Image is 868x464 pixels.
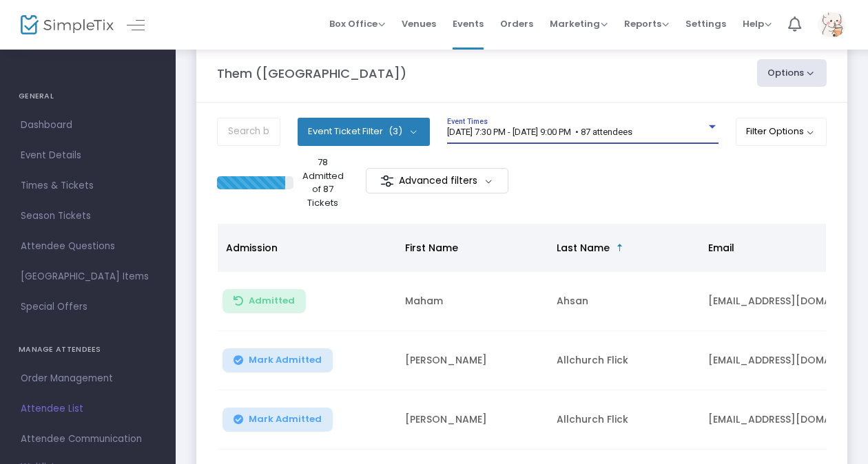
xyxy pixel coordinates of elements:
span: Event Details [21,147,155,165]
td: [PERSON_NAME] [397,331,548,390]
span: Venues [402,6,436,41]
span: Box Office [329,17,385,30]
button: Mark Admitted [223,348,333,372]
span: Last Name [557,241,610,255]
span: Attendee Questions [21,238,155,255]
span: Mark Admitted [249,355,322,366]
span: Attendee Communication [21,430,155,448]
span: [GEOGRAPHIC_DATA] Items [21,268,155,286]
span: Email [708,241,734,255]
span: Settings [685,6,726,41]
button: Options [757,59,827,87]
span: (3) [389,126,402,137]
button: Event Ticket Filter(3) [298,118,430,145]
p: 78 Admitted of 87 Tickets [299,156,347,209]
span: [DATE] 7:30 PM - [DATE] 9:00 PM • 87 attendees [447,127,632,137]
span: Order Management [21,370,155,388]
td: Allchurch Flick [548,390,700,450]
span: First Name [405,241,458,255]
td: Ahsan [548,272,700,331]
span: Times & Tickets [21,177,155,195]
span: Season Tickets [21,207,155,225]
button: Filter Options [736,118,827,145]
td: Maham [397,272,548,331]
h4: GENERAL [19,83,157,110]
button: Admitted [223,289,306,313]
m-panel-title: Them ([GEOGRAPHIC_DATA]) [217,64,406,83]
span: Marketing [550,17,608,30]
span: Admitted [249,295,295,306]
img: filter [380,174,394,188]
span: Orders [500,6,533,41]
m-button: Advanced filters [366,168,508,193]
span: Dashboard [21,116,155,134]
span: Mark Admitted [249,414,322,425]
td: [PERSON_NAME] [397,390,548,450]
button: Mark Admitted [223,408,333,432]
span: Attendee List [21,400,155,418]
td: Allchurch Flick [548,331,700,390]
span: Reports [624,17,669,30]
span: Special Offers [21,298,155,316]
span: Help [743,17,772,30]
input: Search by name, order number, email, ip address [217,118,280,146]
span: Events [453,6,484,41]
h4: MANAGE ATTENDEES [19,336,157,363]
span: Sortable [614,242,626,253]
span: Admission [226,241,278,255]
